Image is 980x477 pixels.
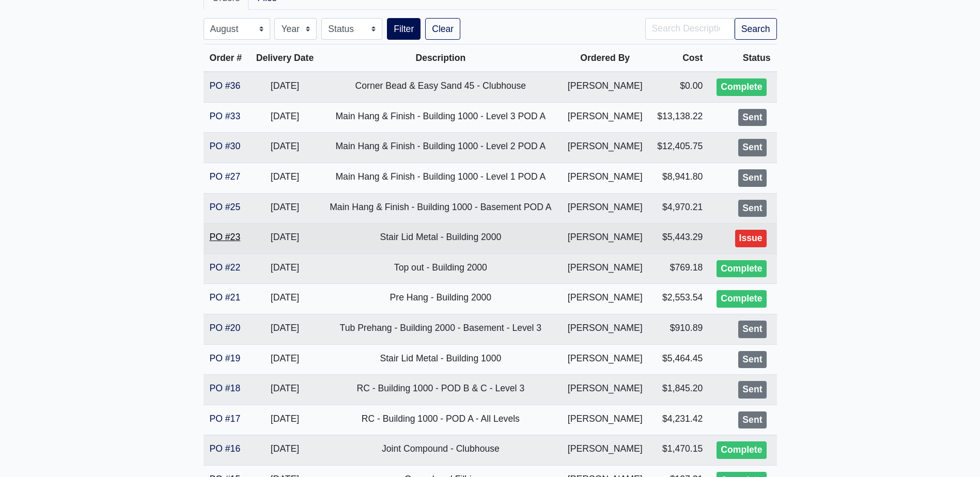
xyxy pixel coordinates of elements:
[735,230,767,247] div: Issue
[738,411,766,429] div: Sent
[249,133,321,163] td: [DATE]
[210,202,241,212] a: PO #25
[249,224,321,254] td: [DATE]
[650,133,709,163] td: $12,405.75
[650,193,709,224] td: $4,970.21
[650,72,709,102] td: $0.00
[321,405,561,435] td: RC - Building 1000 - POD A - All Levels
[561,284,650,314] td: [PERSON_NAME]
[738,169,766,187] div: Sent
[717,78,766,96] div: Complete
[321,44,561,72] th: Description
[717,260,766,278] div: Complete
[650,224,709,254] td: $5,443.29
[650,102,709,133] td: $13,138.22
[709,44,776,72] th: Status
[210,292,241,303] a: PO #21
[561,375,650,405] td: [PERSON_NAME]
[321,314,561,344] td: Tub Prehang - Building 2000 - Basement - Level 3
[249,314,321,344] td: [DATE]
[210,111,241,121] a: PO #33
[738,139,766,156] div: Sent
[210,141,241,151] a: PO #30
[321,435,561,466] td: Joint Compound - Clubhouse
[561,44,650,72] th: Ordered By
[249,72,321,102] td: [DATE]
[321,133,561,163] td: Main Hang & Finish - Building 1000 - Level 2 POD A
[321,375,561,405] td: RC - Building 1000 - POD B & C - Level 3
[650,405,709,435] td: $4,231.42
[210,383,241,393] a: PO #18
[249,163,321,193] td: [DATE]
[210,414,241,424] a: PO #17
[735,18,777,40] button: Search
[561,224,650,254] td: [PERSON_NAME]
[561,133,650,163] td: [PERSON_NAME]
[561,405,650,435] td: [PERSON_NAME]
[650,435,709,466] td: $1,470.15
[738,381,766,399] div: Sent
[204,44,250,72] th: Order #
[650,375,709,405] td: $1,845.20
[210,262,241,273] a: PO #22
[650,344,709,375] td: $5,464.45
[249,405,321,435] td: [DATE]
[650,253,709,284] td: $769.18
[738,351,766,369] div: Sent
[249,193,321,224] td: [DATE]
[210,171,241,182] a: PO #27
[210,443,241,454] a: PO #16
[249,435,321,466] td: [DATE]
[249,284,321,314] td: [DATE]
[210,232,241,242] a: PO #23
[650,314,709,344] td: $910.89
[561,102,650,133] td: [PERSON_NAME]
[738,321,766,338] div: Sent
[321,284,561,314] td: Pre Hang - Building 2000
[210,81,241,91] a: PO #36
[717,441,766,459] div: Complete
[645,18,735,40] input: Search
[650,284,709,314] td: $2,553.54
[561,344,650,375] td: [PERSON_NAME]
[561,253,650,284] td: [PERSON_NAME]
[249,44,321,72] th: Delivery Date
[321,72,561,102] td: Corner Bead & Easy Sand 45 - Clubhouse
[321,253,561,284] td: Top out - Building 2000
[561,163,650,193] td: [PERSON_NAME]
[738,200,766,217] div: Sent
[561,435,650,466] td: [PERSON_NAME]
[561,314,650,344] td: [PERSON_NAME]
[561,193,650,224] td: [PERSON_NAME]
[650,163,709,193] td: $8,941.80
[249,375,321,405] td: [DATE]
[249,102,321,133] td: [DATE]
[650,44,709,72] th: Cost
[561,72,650,102] td: [PERSON_NAME]
[321,224,561,254] td: Stair Lid Metal - Building 2000
[425,18,460,40] a: Clear
[321,102,561,133] td: Main Hang & Finish - Building 1000 - Level 3 POD A
[249,344,321,375] td: [DATE]
[717,290,766,308] div: Complete
[321,163,561,193] td: Main Hang & Finish - Building 1000 - Level 1 POD A
[321,193,561,224] td: Main Hang & Finish - Building 1000 - Basement POD A
[387,18,421,40] button: Filter
[210,353,241,363] a: PO #19
[738,109,766,126] div: Sent
[249,253,321,284] td: [DATE]
[321,344,561,375] td: Stair Lid Metal - Building 1000
[210,323,241,333] a: PO #20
